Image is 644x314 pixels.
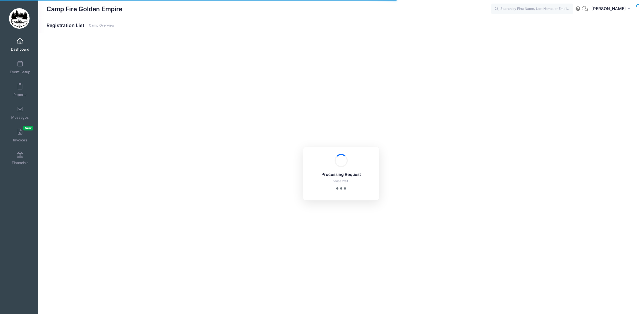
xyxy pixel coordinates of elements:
span: [PERSON_NAME] [591,6,626,12]
a: Financials [7,149,33,168]
img: Camp Fire Golden Empire [9,8,30,29]
h1: Camp Fire Golden Empire [47,3,122,15]
a: InvoicesNew [7,126,33,145]
span: Dashboard [11,47,29,52]
a: Event Setup [7,58,33,77]
p: Please wait... [310,179,372,184]
span: Messages [11,115,29,120]
h1: Registration List [47,22,114,28]
span: Reports [13,92,27,97]
a: Messages [7,103,33,122]
span: Event Setup [10,70,30,74]
a: Camp Overview [89,24,114,28]
span: New [23,126,33,130]
input: Search by First Name, Last Name, or Email... [491,4,573,14]
h5: Processing Request [310,172,372,177]
a: Reports [7,80,33,100]
span: Financials [12,161,28,165]
button: [PERSON_NAME] [588,3,636,15]
a: Dashboard [7,35,33,54]
span: Invoices [13,138,27,143]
